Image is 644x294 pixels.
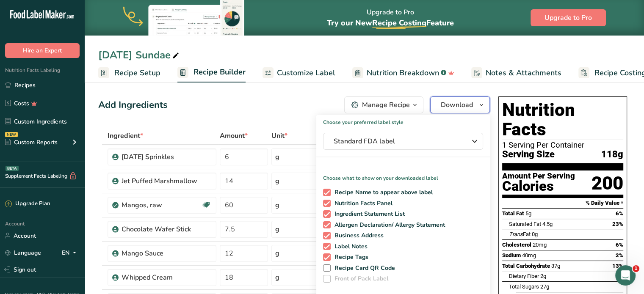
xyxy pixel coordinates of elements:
span: Cholesterol [502,242,531,248]
div: Upgrade to Pro [327,0,454,36]
span: Recipe Card QR Code [331,264,395,272]
div: g [275,176,279,186]
div: NEW [5,132,18,137]
span: Total Sugars [509,283,539,290]
span: 20mg [533,242,547,248]
span: Customize Label [277,67,335,79]
span: Amount [220,131,248,141]
div: 1 Serving Per Container [502,141,623,149]
h1: Choose your preferred label style [316,115,490,126]
span: Recipe Tags [331,253,369,261]
span: Unit [271,131,287,141]
section: % Daily Value * [502,198,623,208]
div: Upgrade Plan [5,200,50,208]
a: Language [5,245,41,260]
div: Chocolate Wafer Stick [122,224,211,234]
span: Ingredient Statement List [331,210,405,218]
span: Ingredient [108,131,143,141]
span: Serving Size [502,149,555,160]
a: Recipe Setup [98,63,160,82]
span: Sodium [502,252,521,258]
span: 27g [540,283,549,290]
span: Recipe Builder [193,66,246,78]
span: Business Address [331,232,384,239]
span: Notes & Attachments [486,67,561,79]
span: 40mg [522,252,536,258]
span: 23% [612,221,623,227]
div: BETA [6,166,19,171]
span: Label Notes [331,243,368,250]
span: 0g [532,231,538,237]
span: 118g [601,149,623,160]
span: Nutrition Facts Panel [331,200,393,207]
span: 6% [616,210,623,217]
button: Upgrade to Pro [531,9,606,26]
span: 6% [616,242,623,248]
div: g [275,248,279,258]
p: Choose what to show on your downloaded label [316,168,490,182]
a: Customize Label [263,63,335,82]
span: 1 [633,265,639,272]
span: Upgrade to Pro [544,13,592,23]
div: Whipped Cream [122,272,211,283]
span: Recipe Costing [372,18,426,28]
div: EN [62,247,80,258]
span: Fat [509,231,531,237]
span: Recipe Setup [114,67,160,79]
div: 200 [591,172,623,195]
span: Try our New Feature [327,18,454,28]
span: Allergen Declaration/ Allergy Statement [331,221,445,229]
div: g [275,224,279,234]
div: g [275,152,279,162]
div: g [275,272,279,283]
div: [DATE] Sundae [98,47,181,63]
div: Mango Sauce [122,248,211,258]
span: Total Carbohydrate [502,263,550,269]
button: Standard FDA label [323,133,483,150]
span: 5g [525,210,531,217]
span: Front of Pack Label [331,275,389,283]
div: Manage Recipe [362,100,410,110]
div: Add Ingredients [98,98,168,112]
span: 2g [540,273,546,279]
span: Recipe Name to appear above label [331,189,433,196]
i: Trans [509,231,523,237]
div: [DATE] Sprinkles [122,152,211,162]
div: Jet Puffed Marshmallow [122,176,211,186]
div: Custom Reports [5,138,58,147]
button: Hire an Expert [5,43,80,58]
a: Notes & Attachments [471,63,561,82]
h1: Nutrition Facts [502,100,623,139]
div: Amount Per Serving [502,172,575,180]
span: Saturated Fat [509,221,541,227]
span: Standard FDA label [334,136,461,146]
div: g [275,200,279,210]
a: Recipe Builder [177,63,246,83]
span: Nutrition Breakdown [367,67,439,79]
span: Total Fat [502,210,524,217]
div: Calories [502,180,575,192]
button: Manage Recipe [344,96,423,113]
span: Download [441,100,473,110]
span: 4.5g [542,221,553,227]
span: 2% [616,252,623,258]
iframe: Intercom live chat [615,265,636,286]
span: 37g [551,263,560,269]
a: Nutrition Breakdown [352,63,454,82]
span: 13% [612,263,623,269]
span: Dietary Fiber [509,273,539,279]
div: Mangos, raw [122,200,201,210]
button: Download [430,96,490,113]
